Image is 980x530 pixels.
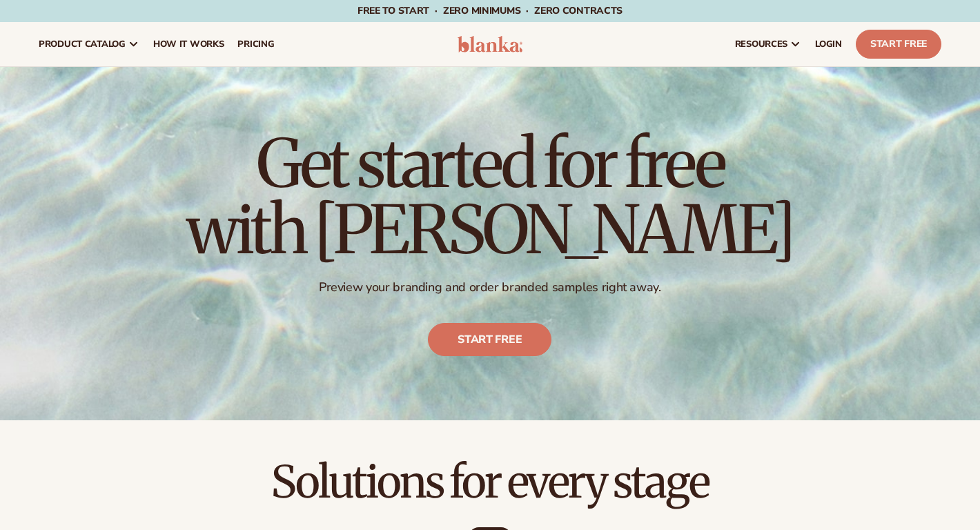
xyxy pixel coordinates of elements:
[458,36,522,52] img: logo
[186,279,794,295] p: Preview your branding and order branded samples right away.
[186,130,794,263] h1: Get started for free with [PERSON_NAME]
[357,4,623,17] span: Free to start · ZERO minimums · ZERO contracts
[237,39,274,50] span: pricing
[153,39,224,50] span: How It Works
[39,459,941,505] h2: Solutions for every stage
[735,39,787,50] span: resources
[39,39,126,50] span: product catalog
[808,22,849,66] a: LOGIN
[32,22,146,66] a: product catalog
[728,22,808,66] a: resources
[856,30,941,59] a: Start Free
[815,39,842,50] span: LOGIN
[146,22,231,66] a: How It Works
[231,22,281,66] a: pricing
[429,324,552,357] a: Start free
